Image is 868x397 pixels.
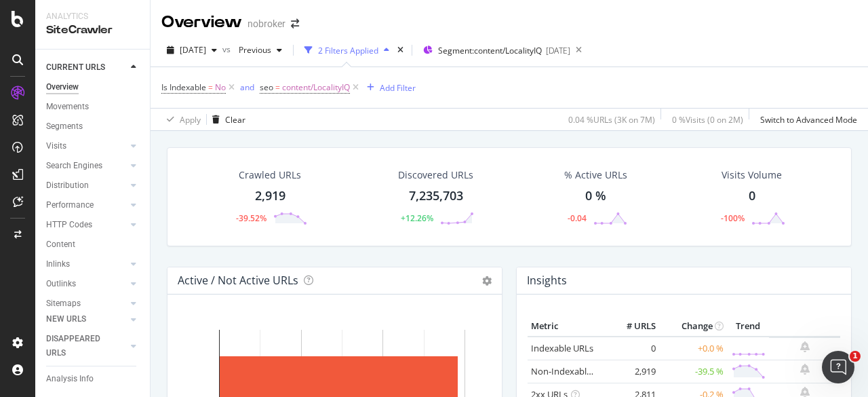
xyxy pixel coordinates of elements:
[760,114,857,126] div: Switch to Advanced Mode
[46,80,140,94] a: Overview
[46,297,81,311] div: Sitemaps
[46,332,127,360] a: DISAPPEARED URLS
[178,271,298,290] h4: Active / Not Active URLs
[46,119,83,134] div: Segments
[180,44,206,56] span: 2025 Sep. 1st
[46,60,105,75] div: CURRENT URLS
[438,45,542,56] span: Segment: content/LocalityIQ
[46,100,140,114] a: Movements
[749,187,755,205] div: 0
[546,45,570,56] div: [DATE]
[318,45,378,56] div: 2 Filters Applied
[605,337,659,360] td: 0
[361,79,416,96] button: Add Filter
[46,60,127,75] a: CURRENT URLS
[755,109,857,130] button: Switch to Advanced Mode
[722,168,782,182] div: Visits Volume
[822,351,854,383] iframe: Intercom live chat
[605,360,659,383] td: 2,919
[46,312,86,326] div: NEW URLS
[46,139,66,153] div: Visits
[800,364,810,375] div: bell-plus
[409,187,463,205] div: 7,235,703
[527,271,567,290] h4: Insights
[418,39,570,61] button: Segment:content/LocalityIQ[DATE]
[46,332,115,360] div: DISAPPEARED URLS
[721,212,745,224] div: -100%
[46,257,127,271] a: Inlinks
[46,198,94,212] div: Performance
[282,78,350,97] span: content/LocalityIQ
[225,114,245,126] div: Clear
[727,316,769,337] th: Trend
[659,337,727,360] td: +0.0 %
[46,119,140,134] a: Segments
[240,81,254,94] button: and
[380,82,416,94] div: Add Filter
[299,39,395,61] button: 2 Filters Applied
[208,81,213,93] span: =
[605,316,659,337] th: # URLS
[46,218,127,232] a: HTTP Codes
[46,178,89,193] div: Distribution
[222,43,233,55] span: vs
[46,238,140,252] a: Content
[46,22,139,38] div: SiteCrawler
[46,297,127,311] a: Sitemaps
[46,312,127,326] a: NEW URLS
[248,17,285,31] div: nobroker
[800,341,810,352] div: bell-plus
[395,43,406,57] div: times
[659,360,727,383] td: -39.5 %
[46,198,127,212] a: Performance
[46,218,92,232] div: HTTP Codes
[659,316,727,337] th: Change
[215,78,226,97] span: No
[46,277,127,291] a: Outlinks
[260,81,273,93] span: seo
[161,39,222,61] button: [DATE]
[398,168,473,182] div: Discovered URLs
[46,159,102,173] div: Search Engines
[255,187,285,205] div: 2,919
[233,39,288,61] button: Previous
[236,212,267,224] div: -39.52%
[401,212,433,224] div: +12.26%
[564,168,627,182] div: % Active URLs
[46,80,79,94] div: Overview
[568,114,655,126] div: 0.04 % URLs ( 3K on 7M )
[46,139,127,153] a: Visits
[850,351,861,362] span: 1
[180,114,201,126] div: Apply
[46,178,127,193] a: Distribution
[585,187,606,205] div: 0 %
[275,81,280,93] span: =
[161,109,201,130] button: Apply
[568,212,587,224] div: -0.04
[46,238,75,252] div: Content
[207,109,245,130] button: Clear
[528,316,605,337] th: Metric
[46,159,127,173] a: Search Engines
[46,11,139,22] div: Analytics
[240,81,254,93] div: and
[672,114,743,126] div: 0 % Visits ( 0 on 2M )
[239,168,301,182] div: Crawled URLs
[161,81,206,93] span: Is Indexable
[531,342,593,354] a: Indexable URLs
[46,277,76,291] div: Outlinks
[531,365,614,377] a: Non-Indexable URLs
[46,372,94,386] div: Analysis Info
[233,44,271,56] span: Previous
[46,257,70,271] div: Inlinks
[291,19,299,29] div: arrow-right-arrow-left
[46,100,89,114] div: Movements
[161,11,242,34] div: Overview
[46,372,140,386] a: Analysis Info
[482,276,492,286] i: Options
